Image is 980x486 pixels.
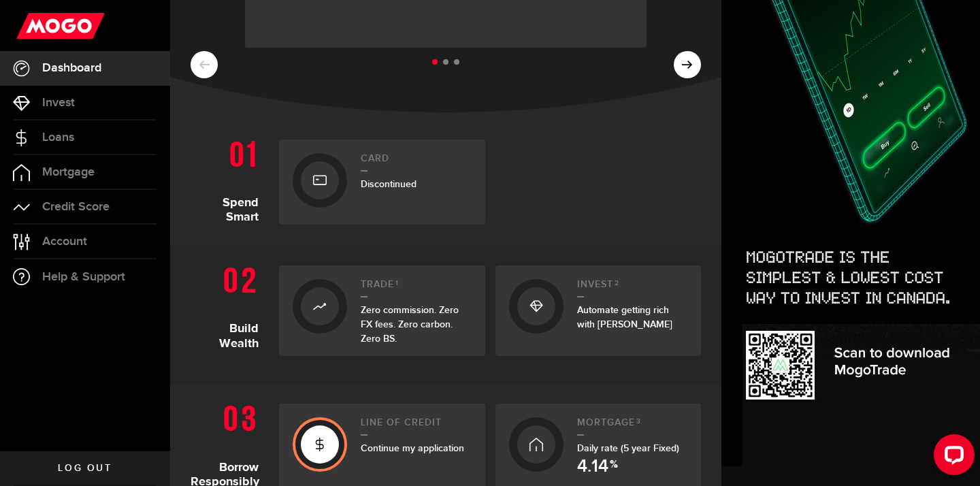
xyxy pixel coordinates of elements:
[279,265,485,356] a: Trade1Zero commission. Zero FX fees. Zero carbon. Zero BS.
[361,153,472,172] h2: Card
[42,201,110,213] span: Credit Score
[577,304,672,330] span: Automate getting rich with [PERSON_NAME]
[636,417,641,425] sup: 3
[361,417,472,436] h2: Line of credit
[361,279,472,297] h2: Trade
[42,166,95,178] span: Mortgage
[191,133,269,225] h1: Spend Smart
[361,304,459,344] span: Zero commission. Zero FX fees. Zero carbon. Zero BS.
[361,178,416,190] span: Discontinued
[361,442,464,454] span: Continue my application
[58,464,112,473] span: Log out
[42,271,125,283] span: Help & Support
[495,265,702,356] a: Invest2Automate getting rich with [PERSON_NAME]
[42,236,87,248] span: Account
[577,442,679,454] span: Daily rate (5 year Fixed)
[577,417,688,436] h2: Mortgage
[577,458,608,476] span: 4.14
[42,97,75,109] span: Invest
[615,279,619,287] sup: 2
[395,279,399,287] sup: 1
[610,459,618,476] span: %
[923,429,980,486] iframe: LiveChat chat widget
[279,140,485,225] a: CardDiscontinued
[42,62,101,74] span: Dashboard
[42,131,74,144] span: Loans
[191,259,269,363] h1: Build Wealth
[577,279,688,297] h2: Invest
